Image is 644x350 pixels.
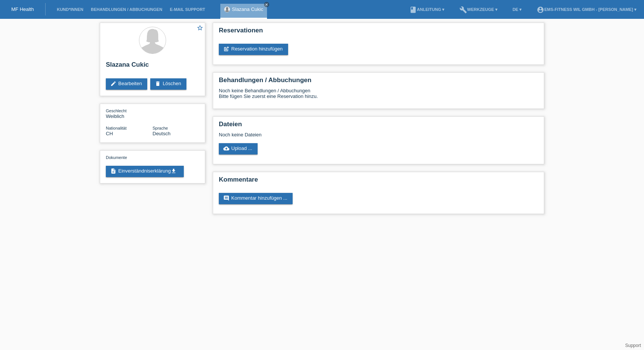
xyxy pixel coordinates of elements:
[409,6,417,14] i: book
[219,88,538,105] div: Noch keine Behandlungen / Abbuchungen Bitte fügen Sie zuerst eine Reservation hinzu.
[53,7,87,12] a: Kund*innen
[223,195,229,201] i: comment
[197,24,203,31] i: star_border
[110,81,116,87] i: edit
[153,126,168,130] span: Sprache
[625,343,641,348] a: Support
[219,27,538,38] h2: Reservationen
[219,44,288,55] a: post_addReservation hinzufügen
[223,145,229,151] i: cloud_upload
[219,143,258,154] a: cloud_uploadUpload ...
[166,7,209,12] a: E-Mail Support
[106,109,127,113] span: Geschlecht
[106,155,127,160] span: Dokumente
[406,7,448,12] a: bookAnleitung ▾
[155,81,161,87] i: delete
[106,131,113,136] span: Schweiz
[171,168,177,174] i: get_app
[459,6,467,14] i: build
[219,176,538,187] h2: Kommentare
[11,6,34,12] a: MF Health
[537,6,544,14] i: account_circle
[509,7,525,12] a: DE ▾
[223,46,229,52] i: post_add
[106,61,199,72] h2: Slazana Cukic
[87,7,166,12] a: Behandlungen / Abbuchungen
[533,7,640,12] a: account_circleEMS-Fitness Wil GmbH - [PERSON_NAME] ▾
[219,76,538,88] h2: Behandlungen / Abbuchungen
[153,131,171,136] span: Deutsch
[265,3,269,6] i: close
[150,78,186,90] a: deleteLöschen
[264,2,269,7] a: close
[219,193,293,204] a: commentKommentar hinzufügen ...
[197,24,203,32] a: star_border
[110,168,116,174] i: description
[219,121,538,132] h2: Dateien
[106,78,147,90] a: editBearbeiten
[219,132,449,138] div: Noch keine Dateien
[106,126,127,130] span: Nationalität
[232,6,263,12] a: Slazana Cukic
[106,108,153,119] div: Weiblich
[456,7,501,12] a: buildWerkzeuge ▾
[106,166,184,177] a: descriptionEinverständniserklärungget_app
